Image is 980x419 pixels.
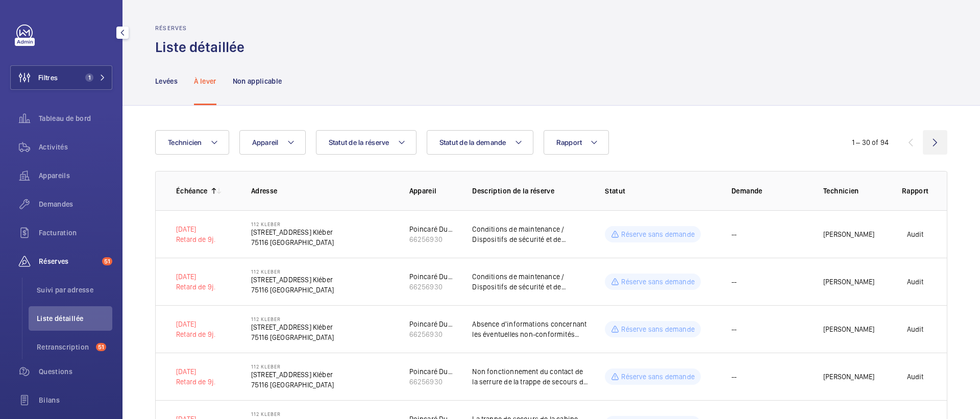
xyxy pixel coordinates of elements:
[102,257,112,265] span: 51
[472,366,589,387] p: Non fonctionnement du contact de la serrure de la trappe de secours de la cabine.
[37,285,112,295] span: Suivi par adresse
[556,138,582,146] span: Rapport
[621,372,695,382] p: Réserve sans demande
[39,113,112,124] span: Tableau de bord
[823,186,884,196] p: Technicien
[731,372,737,382] span: --
[252,138,279,146] span: Appareil
[155,76,178,86] p: Levées
[316,130,416,155] button: Statut de la réserve
[176,272,215,282] p: [DATE]
[96,343,106,351] span: 51
[621,277,695,287] p: Réserve sans demande
[823,372,874,382] p: [PERSON_NAME]
[409,234,456,244] div: 66256930
[823,277,874,287] p: [PERSON_NAME]
[472,186,589,196] p: Description de la réserve
[155,38,251,57] h1: Liste détaillée
[409,319,456,329] div: Poincaré Duplex 2
[251,285,334,295] p: 75116 [GEOGRAPHIC_DATA]
[409,366,456,377] div: Poincaré Duplex 2
[472,319,589,339] p: Absence d'informations concernant les éventuelles non-conformités identifiées dans le RVRE précéd...
[39,366,112,377] span: Questions
[39,170,112,181] span: Appareils
[39,142,112,152] span: Activités
[176,234,215,244] div: Retard de 9j.
[233,76,282,86] p: Non applicable
[39,228,112,238] span: Facturation
[427,130,533,155] button: Statut de la demande
[10,65,112,90] button: Filtres1
[907,324,924,334] p: Audit
[731,277,737,287] span: --
[176,186,208,196] p: Échéance
[251,237,334,248] p: 75116 [GEOGRAPHIC_DATA]
[251,322,334,332] p: [STREET_ADDRESS] Kléber
[37,342,92,352] span: Retranscription
[439,138,506,146] span: Statut de la demande
[731,186,807,196] p: Demande
[251,275,334,285] p: [STREET_ADDRESS] Kléber
[176,282,215,292] div: Retard de 9j.
[409,329,456,339] div: 66256930
[194,76,216,86] p: À lever
[176,366,215,377] p: [DATE]
[472,224,589,244] p: Conditions de maintenance / Dispositifs de sécurité et de commande spécifiques La trappe de secou...
[239,130,306,155] button: Appareil
[329,138,389,146] span: Statut de la réserve
[731,324,737,334] span: --
[409,377,456,387] div: 66256930
[251,221,334,227] p: 112 Kleber
[37,313,112,324] span: Liste détaillée
[907,372,924,382] p: Audit
[544,130,609,155] button: Rapport
[409,224,456,234] div: Poincaré Duplex 2
[251,363,334,369] p: 112 Kleber
[409,272,456,282] div: Poincaré Duplex 2
[251,227,334,237] p: [STREET_ADDRESS] Kléber
[38,72,58,83] span: Filtres
[155,24,251,32] h2: Réserves
[251,332,334,342] p: 75116 [GEOGRAPHIC_DATA]
[731,229,737,239] span: --
[251,369,334,380] p: [STREET_ADDRESS] Kléber
[39,199,112,209] span: Demandes
[823,324,874,334] p: [PERSON_NAME]
[907,277,924,287] p: Audit
[823,229,874,239] p: [PERSON_NAME]
[251,411,334,417] p: 112 Kleber
[168,138,202,146] span: Technicien
[39,256,98,266] span: Réserves
[251,186,393,196] p: Adresse
[39,395,112,405] span: Bilans
[251,316,334,322] p: 112 Kleber
[176,319,215,329] p: [DATE]
[409,282,456,292] div: 66256930
[891,186,940,196] p: Rapport
[176,329,215,339] div: Retard de 9j.
[472,272,589,292] p: Conditions de maintenance / Dispositifs de sécurité et de commande spécifiques Absence de l'échel...
[852,137,889,147] div: 1 – 30 of 94
[155,130,229,155] button: Technicien
[621,324,695,334] p: Réserve sans demande
[907,229,924,239] p: Audit
[176,224,215,234] p: [DATE]
[251,268,334,275] p: 112 Kleber
[176,377,215,387] div: Retard de 9j.
[621,229,695,239] p: Réserve sans demande
[409,186,456,196] p: Appareil
[605,186,715,196] p: Statut
[85,73,93,82] span: 1
[251,380,334,390] p: 75116 [GEOGRAPHIC_DATA]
